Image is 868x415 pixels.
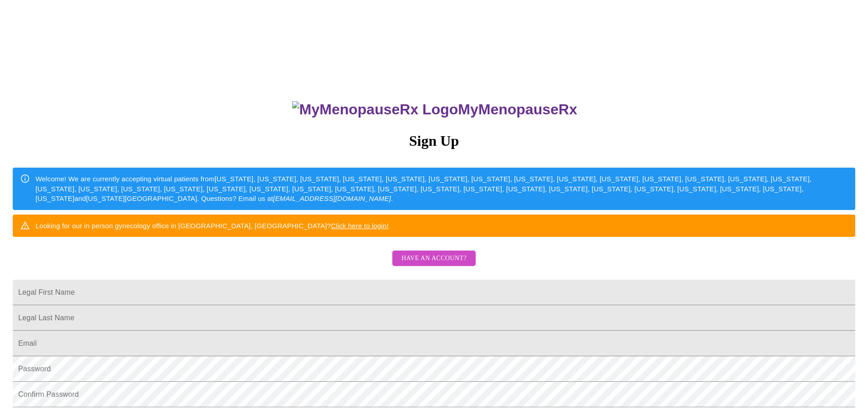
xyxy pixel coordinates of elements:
[401,253,467,264] span: Have an account?
[273,195,391,202] em: [EMAIL_ADDRESS][DOMAIN_NAME]
[292,101,458,118] img: MyMenopauseRx Logo
[331,222,389,230] a: Click here to login!
[36,217,389,234] div: Looking for our in person gynecology office in [GEOGRAPHIC_DATA], [GEOGRAPHIC_DATA]?
[13,133,855,149] h3: Sign Up
[36,170,848,207] div: Welcome! We are currently accepting virtual patients from [US_STATE], [US_STATE], [US_STATE], [US...
[14,101,856,118] h3: MyMenopauseRx
[390,261,478,268] a: Have an account?
[392,251,476,266] button: Have an account?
